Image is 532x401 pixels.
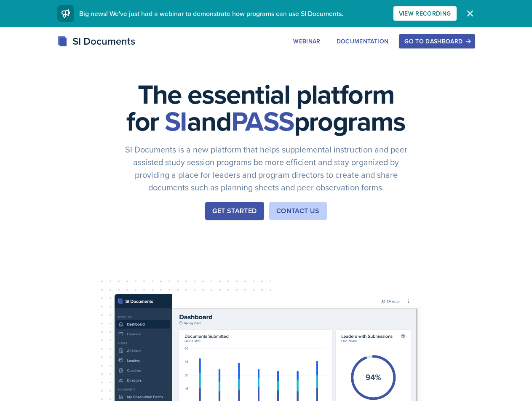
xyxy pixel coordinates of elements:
button: Get Started [205,202,264,220]
div: Webinar [293,38,320,45]
button: Go to Dashboard [399,34,475,48]
div: Get Started [212,206,257,216]
div: Contact Us [276,206,320,216]
span: Big news! We've just had a webinar to demonstrate how programs can use SI Documents. [79,9,343,18]
div: Go to Dashboard [404,38,469,45]
button: View Recording [393,6,457,21]
div: Documentation [337,38,389,45]
div: View Recording [399,10,451,17]
button: Contact Us [269,202,327,220]
button: Webinar [288,34,326,48]
button: Documentation [331,34,394,48]
div: SI Documents [57,34,135,49]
